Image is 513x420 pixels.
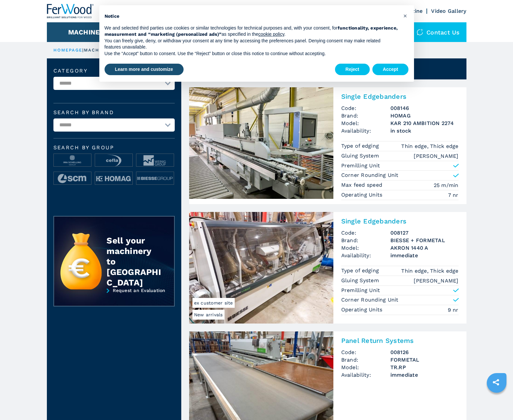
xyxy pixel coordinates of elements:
[105,13,398,20] h2: Notice
[53,288,175,311] a: Request an Evaluation
[258,31,284,37] a: cookie policy
[341,217,459,225] h2: Single Edgebanders
[390,237,459,244] h3: BIESSE + FORMETAL
[341,93,459,100] h2: Single Edgebanders
[341,152,381,159] p: Gluing System
[341,142,381,150] p: Type of edging
[53,48,83,52] a: HOMEPAGE
[189,212,333,324] img: Single Edgebanders BIESSE + FORMETAL AKRON 1440 A
[82,48,84,52] span: |
[341,287,380,294] p: Premilling Unit
[390,104,459,112] h3: 008146
[341,127,390,135] span: Availability:
[390,244,459,252] h3: AKRON 1440 A
[189,87,333,199] img: Single Edgebanders HOMAG KAR 210 AMBITION 2274
[341,119,390,127] span: Model:
[341,267,381,274] p: Type of edging
[341,244,390,252] span: Model:
[95,154,132,167] img: image
[341,296,399,304] p: Corner Rounding Unit
[410,22,466,42] div: Contact us
[53,145,175,150] span: Search by group
[403,12,407,20] span: ×
[341,306,384,313] p: Operating Units
[341,172,399,179] p: Corner Rounding Unit
[341,237,390,244] span: Brand:
[341,337,459,345] h2: Panel Return Systems
[54,172,91,185] img: image
[341,364,390,371] span: Model:
[341,112,390,119] span: Brand:
[417,29,423,35] img: Contact us
[192,310,225,320] span: New arrivals
[401,142,458,150] em: Thin edge, Thick edge
[390,348,459,356] h3: 008126
[488,374,504,390] a: sharethis
[341,277,381,284] p: Gluing System
[107,235,161,288] div: Sell your machinery to [GEOGRAPHIC_DATA]
[414,277,458,284] em: [PERSON_NAME]
[414,152,458,160] em: [PERSON_NAME]
[401,267,458,275] em: Thin edge, Thick edge
[341,229,390,237] span: Code:
[448,306,459,314] em: 9 nr
[400,10,411,21] button: Close this notice
[390,371,459,379] span: immediate
[390,364,459,371] h3: TR.RP
[448,191,459,199] em: 7 nr
[53,68,175,73] label: Category
[105,64,184,75] button: Learn more and customize
[372,64,409,75] button: Accept
[390,127,459,135] span: in stock
[341,356,390,364] span: Brand:
[390,119,459,127] h3: KAR 210 AMBITION 2274
[341,104,390,112] span: Code:
[390,112,459,119] h3: HOMAG
[485,390,508,415] iframe: Chat
[136,172,174,185] img: image
[105,25,398,38] p: We and selected third parties use cookies or similar technologies for technical purposes and, wit...
[431,8,466,14] a: Video Gallery
[335,64,370,75] button: Reject
[341,162,380,169] p: Premilling Unit
[105,25,398,37] strong: functionality, experience, measurement and “marketing (personalized ads)”
[390,252,459,259] span: immediate
[341,252,390,259] span: Availability:
[341,348,390,356] span: Code:
[390,356,459,364] h3: FORMETAL
[136,154,174,167] img: image
[105,38,398,51] p: You can freely give, deny, or withdraw your consent at any time by accessing the preferences pane...
[434,181,459,189] em: 25 m/min
[189,87,466,204] a: Single Edgebanders HOMAG KAR 210 AMBITION 2274Single EdgebandersCode:008146Brand:HOMAGModel:KAR 2...
[341,371,390,379] span: Availability:
[47,4,94,18] img: Ferwood
[54,154,91,167] img: image
[390,229,459,237] h3: 008127
[192,298,235,308] span: ex customer site
[341,181,384,189] p: Max feed speed
[95,172,132,185] img: image
[68,28,104,36] button: Machines
[53,110,175,115] label: Search by brand
[84,47,112,53] p: machines
[341,191,384,199] p: Operating Units
[105,51,398,57] p: Use the “Accept” button to consent. Use the “Reject” button or close this notice to continue with...
[189,212,466,324] a: Single Edgebanders BIESSE + FORMETAL AKRON 1440 ANew arrivalsex customer siteSingle EdgebandersCo...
